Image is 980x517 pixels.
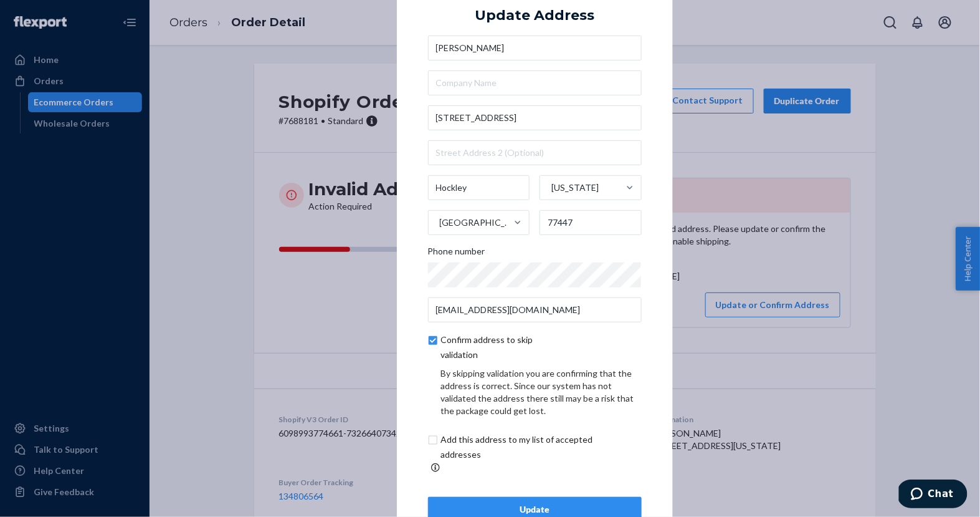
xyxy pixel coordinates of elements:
[440,216,513,229] div: [GEOGRAPHIC_DATA]
[428,175,530,200] input: City
[441,367,642,417] div: By skipping validation you are confirming that the address is correct. Since our system has not v...
[899,480,968,511] iframe: Opens a widget where you can chat to one of our agents
[428,140,642,165] input: Street Address 2 (Optional)
[428,245,485,263] span: Phone number
[550,175,551,200] input: [US_STATE]
[428,105,642,130] input: Street Address
[551,181,599,194] div: [US_STATE]
[428,36,642,60] input: First & Last Name
[439,210,440,235] input: [GEOGRAPHIC_DATA]
[439,503,631,516] div: Update
[428,297,642,322] input: Email (Only Required for International)
[428,70,642,95] input: Company Name
[540,210,642,235] input: ZIP Code
[475,7,594,22] div: Update Address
